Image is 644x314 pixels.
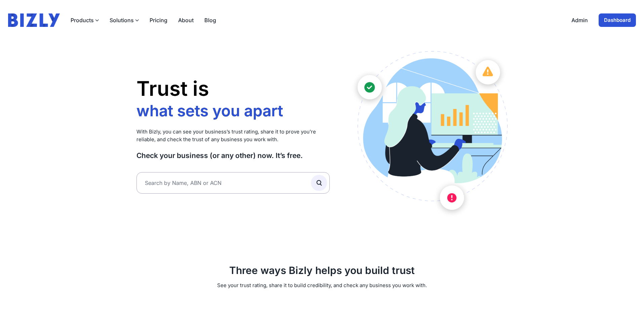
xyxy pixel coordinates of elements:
[110,16,139,24] button: Solutions
[136,101,283,121] li: what sets you apart
[71,16,99,24] button: Products
[178,16,194,24] a: About
[204,16,216,24] a: Blog
[571,16,588,24] a: Admin
[136,151,330,160] h3: Check your business (or any other) now. It’s free.
[150,16,167,24] a: Pricing
[136,172,330,194] input: Search by Name, ABN or ACN
[136,76,209,101] span: Trust is
[599,13,636,27] a: Dashboard
[136,282,508,289] p: See your trust rating, share it to build credibility, and check any business you work with.
[136,264,508,276] h2: Three ways Bizly helps you build trust
[350,51,508,219] img: Australian small business owner illustration
[136,128,330,143] p: With Bizly, you can see your business’s trust rating, share it to prove you’re reliable, and chec...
